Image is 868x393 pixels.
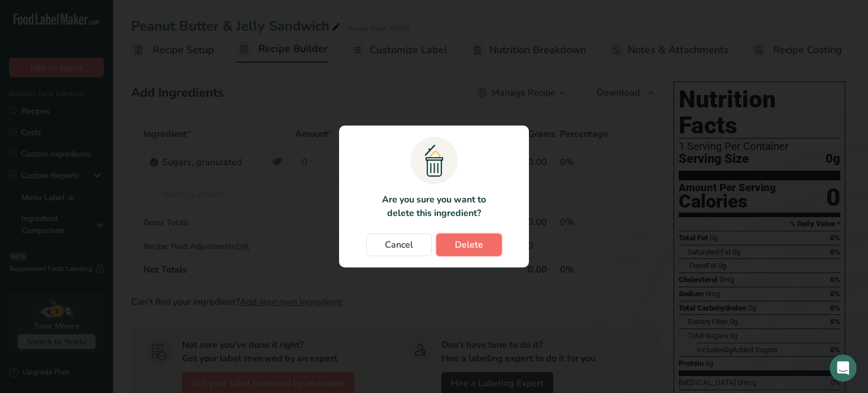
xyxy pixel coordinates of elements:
iframe: Intercom live chat [830,355,857,382]
button: Delete [436,234,502,256]
p: Are you sure you want to delete this ingredient? [375,193,492,220]
span: Delete [455,238,483,252]
button: Cancel [366,234,432,256]
span: Cancel [385,238,413,252]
